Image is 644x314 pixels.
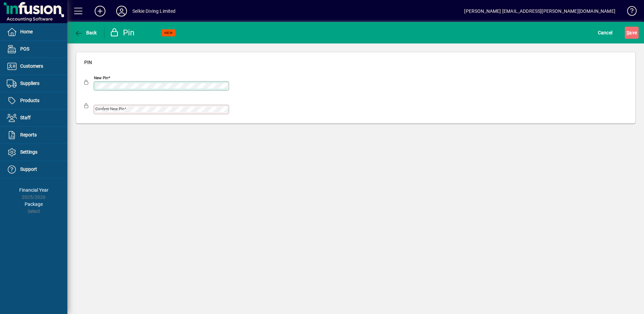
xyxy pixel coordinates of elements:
a: Suppliers [3,75,67,92]
app-page-header-button: Back [67,27,104,39]
a: Customers [3,58,67,75]
div: [PERSON_NAME] [EMAIL_ADDRESS][PERSON_NAME][DOMAIN_NAME] [464,6,615,17]
mat-label: New pin [94,75,108,80]
span: Products [20,98,39,103]
a: Home [3,24,67,40]
span: Staff [20,115,31,120]
span: S [626,30,629,35]
span: Customers [20,63,43,69]
span: NEW [164,31,173,35]
a: Products [3,92,67,109]
div: Selkie Diving Limited [132,6,176,17]
button: Back [73,27,99,39]
button: Save [625,27,639,39]
a: Staff [3,109,67,126]
span: POS [20,46,29,52]
span: Back [74,30,97,35]
span: Suppliers [20,81,39,86]
a: Support [3,161,67,178]
button: Profile [111,5,132,17]
span: Pin [84,60,92,65]
span: Financial Year [19,187,49,193]
a: Knowledge Base [622,1,636,23]
button: Add [89,5,111,17]
span: Cancel [598,27,613,38]
mat-label: Confirm new pin [95,106,124,111]
a: POS [3,41,67,58]
span: ave [626,27,637,38]
div: Pin [109,27,138,38]
span: Settings [20,149,37,155]
span: Support [20,166,37,172]
span: Home [20,29,33,34]
span: Package [25,201,43,207]
span: Reports [20,132,37,137]
a: Reports [3,127,67,144]
a: Settings [3,144,67,161]
button: Cancel [596,27,614,39]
